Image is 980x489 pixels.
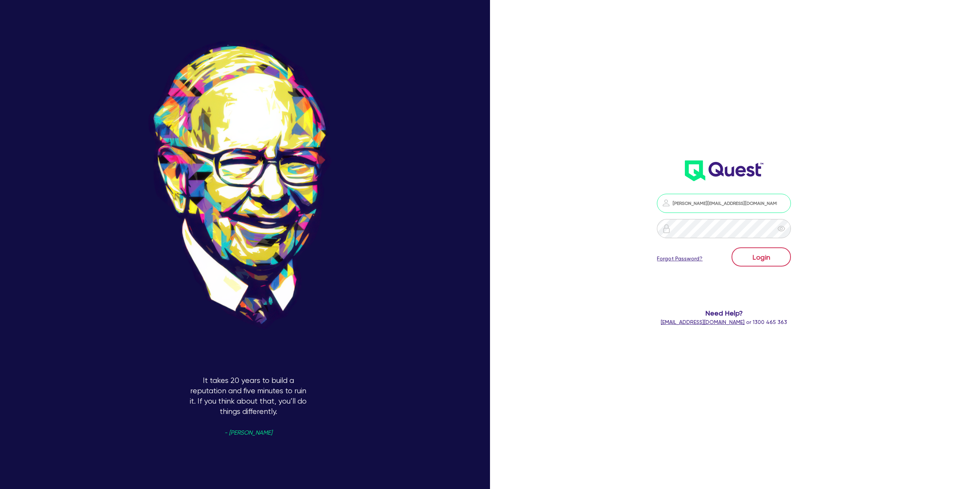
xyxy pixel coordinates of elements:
[657,194,791,213] input: Email address
[661,319,787,325] span: or 1300 465 363
[661,319,745,325] a: [EMAIL_ADDRESS][DOMAIN_NAME]
[685,160,763,181] img: wH2k97JdezQIQAAAABJRU5ErkJggg==
[588,308,860,318] span: Need Help?
[657,255,702,263] a: Forgot Password?
[661,198,671,208] img: icon-password
[662,224,671,233] img: icon-password
[777,225,785,232] span: eye
[732,247,791,267] button: Login
[224,430,272,436] span: - [PERSON_NAME]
